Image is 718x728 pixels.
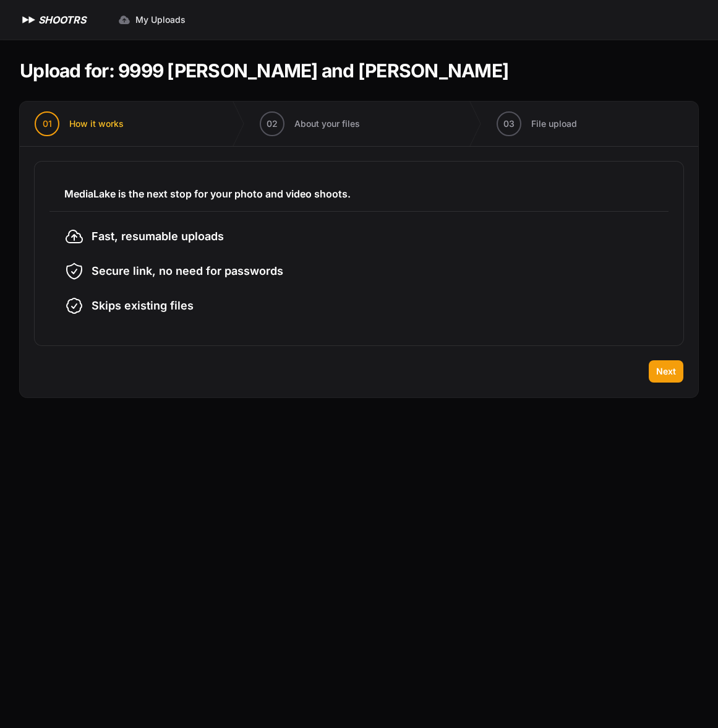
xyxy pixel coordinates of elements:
span: 02 [267,118,278,130]
h1: Upload for: 9999 [PERSON_NAME] and [PERSON_NAME] [20,59,508,82]
span: 03 [503,118,515,130]
span: Next [656,365,676,378]
span: 01 [43,118,52,130]
span: My Uploads [135,14,186,26]
span: Skips existing files [92,297,194,314]
button: Next [649,360,683,383]
span: File upload [531,118,577,130]
button: 01 How it works [20,102,139,146]
button: 03 File upload [482,102,592,146]
button: 02 About your files [245,102,375,146]
a: My Uploads [111,9,193,31]
img: SHOOTRS [20,12,38,27]
span: Fast, resumable uploads [92,228,224,245]
h1: SHOOTRS [38,12,86,27]
a: SHOOTRS SHOOTRS [20,12,86,27]
span: How it works [69,118,124,130]
h3: MediaLake is the next stop for your photo and video shoots. [64,186,654,201]
span: About your files [294,118,360,130]
span: Secure link, no need for passwords [92,262,283,280]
